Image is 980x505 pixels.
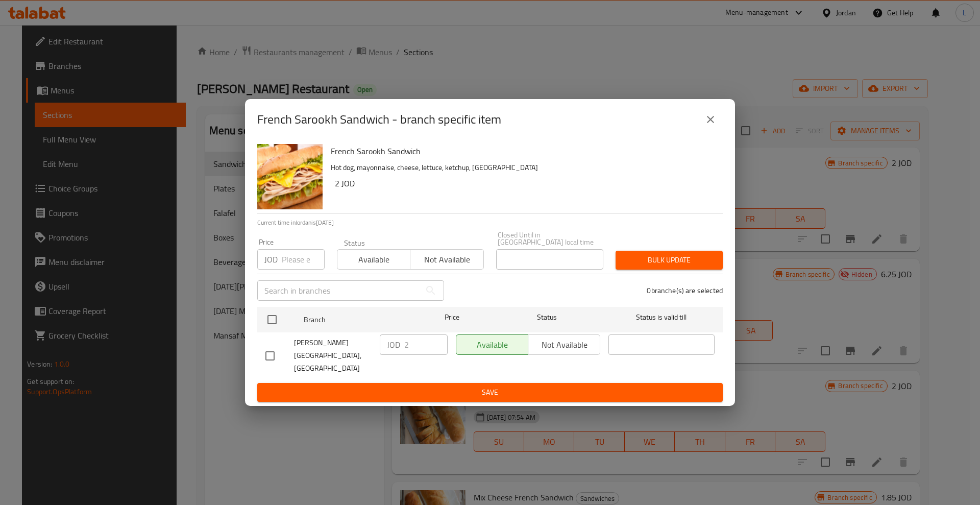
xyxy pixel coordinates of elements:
[257,144,323,209] img: French Sarookh Sandwich
[647,285,723,296] p: 0 branche(s) are selected
[265,386,715,399] span: Save
[331,144,715,158] h6: French Sarookh Sandwich
[616,251,723,270] button: Bulk update
[257,111,501,128] h2: French Sarookh Sandwich - branch specific item
[608,311,715,324] span: Status is valid till
[282,249,325,270] input: Please enter price
[331,161,715,174] p: Hot dog, mayonnaise, cheese, lettuce, ketchup, [GEOGRAPHIC_DATA]
[257,218,723,227] p: Current time in Jordan is [DATE]
[387,339,400,351] p: JOD
[410,249,483,270] button: Not available
[341,252,406,267] span: Available
[304,314,410,326] span: Branch
[337,249,410,270] button: Available
[418,311,486,324] span: Price
[264,253,278,266] p: JOD
[404,334,448,355] input: Please enter price
[257,280,421,301] input: Search in branches
[494,311,600,324] span: Status
[257,383,723,402] button: Save
[294,336,372,375] span: [PERSON_NAME][GEOGRAPHIC_DATA], [GEOGRAPHIC_DATA]
[624,254,715,267] span: Bulk update
[414,252,479,267] span: Not available
[698,107,723,132] button: close
[335,176,715,190] h6: 2 JOD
